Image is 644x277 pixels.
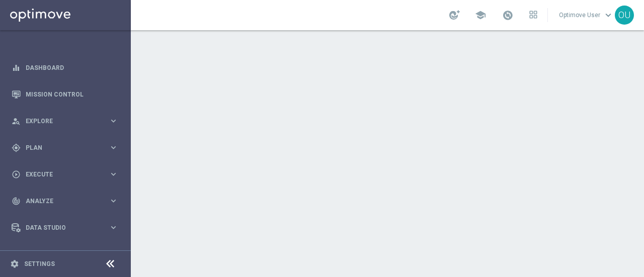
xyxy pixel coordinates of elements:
span: Analyze [26,198,109,204]
div: Data Studio [12,223,109,232]
button: play_circle_outline Execute keyboard_arrow_right [11,170,119,178]
i: keyboard_arrow_right [109,143,118,152]
div: Analyze [12,197,109,206]
div: Execute [12,170,109,179]
button: track_changes Analyze keyboard_arrow_right [11,197,119,205]
span: Data Studio [26,225,109,231]
span: Execute [26,171,109,177]
div: OU [615,6,634,25]
a: Optibot [26,241,118,267]
a: Optimove Userkeyboard_arrow_down [558,8,615,23]
div: Dashboard [12,54,118,81]
span: Plan [26,145,109,151]
span: keyboard_arrow_down [603,10,614,21]
i: keyboard_arrow_right [109,196,118,206]
a: Dashboard [26,54,118,81]
button: Data Studio keyboard_arrow_right [11,224,119,232]
i: keyboard_arrow_right [109,116,118,126]
i: gps_fixed [12,143,21,152]
i: lightbulb [12,250,21,259]
i: keyboard_arrow_right [109,223,118,232]
div: Plan [12,143,109,152]
i: settings [10,259,19,268]
div: Explore [12,117,109,126]
div: Mission Control [12,81,118,108]
i: equalizer [12,63,21,72]
i: track_changes [12,197,21,206]
i: play_circle_outline [12,170,21,179]
i: keyboard_arrow_right [109,169,118,179]
button: person_search Explore keyboard_arrow_right [11,117,119,125]
div: Optibot [12,241,118,267]
i: person_search [12,117,21,126]
button: gps_fixed Plan keyboard_arrow_right [11,144,119,152]
button: Mission Control [11,90,119,99]
span: school [475,10,486,21]
button: equalizer Dashboard [11,64,119,72]
a: Mission Control [26,81,118,108]
span: Explore [26,118,109,124]
a: Settings [24,261,55,267]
